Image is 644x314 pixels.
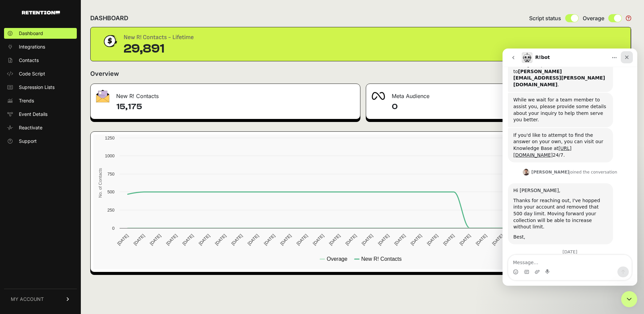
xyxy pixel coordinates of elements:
[344,233,357,246] text: [DATE]
[4,136,77,147] a: Support
[21,221,27,226] button: Gif picker
[458,233,472,246] text: [DATE]
[90,13,128,23] h2: DASHBOARD
[19,97,34,104] span: Trends
[19,124,42,131] span: Reactivate
[107,208,115,213] text: 250
[29,121,67,126] b: [PERSON_NAME]
[5,44,129,79] div: R!bot says…
[4,68,77,79] a: Code Script
[247,233,260,246] text: [DATE]
[230,233,244,246] text: [DATE]
[5,80,129,119] div: R!bot says…
[5,135,129,201] div: Cullen says…
[583,14,604,22] span: Overage
[392,101,625,112] h4: 0
[19,70,45,77] span: Code Script
[393,233,407,246] text: [DATE]
[19,138,37,145] span: Support
[101,33,118,50] img: dollar-coin-05c43ed7efb7bc0c12610022525b4bbbb207c7efeef5aecc26f025e68dcafac9.png
[4,122,77,133] a: Reactivate
[5,119,129,135] div: Cullen says…
[22,11,60,14] img: Retention.com
[491,233,504,246] text: [DATE]
[165,233,178,246] text: [DATE]
[112,226,115,231] text: 0
[132,233,146,246] text: [DATE]
[6,207,129,218] textarea: Message…
[10,221,16,226] button: Emoji picker
[20,120,27,127] img: Profile image for Cullen
[4,95,77,106] a: Trends
[5,44,110,78] div: While we wait for a team member to assist you, please provide some details about your inquiry to ...
[475,233,488,246] text: [DATE]
[377,233,390,246] text: [DATE]
[149,233,162,246] text: [DATE]
[43,221,48,226] button: Start recording
[4,55,77,66] a: Contacts
[5,135,110,196] div: Hi [PERSON_NAME],Thanks for reaching out, I've hopped into your account and removed that 500 day ...
[105,153,115,158] text: 1000
[11,20,102,39] b: [PERSON_NAME][EMAIL_ADDRESS][PERSON_NAME][DOMAIN_NAME]
[442,233,455,246] text: [DATE]
[29,121,115,127] div: joined the conversation
[96,90,109,102] img: fa-envelope-19ae18322b30453b285274b1b8af3d052b27d846a4fbe8435d1a52b978f639a2.png
[312,233,325,246] text: [DATE]
[4,41,77,52] a: Integrations
[4,289,77,309] a: MY ACCOUNT
[5,201,129,210] div: [DATE]
[11,185,105,192] div: Best,
[4,28,77,39] a: Dashboard
[361,256,401,262] text: New R! Contacts
[116,233,129,246] text: [DATE]
[19,111,47,118] span: Event Details
[214,233,227,246] text: [DATE]
[5,80,110,114] div: If you'd like to attempt to find the answer on your own, you can visit our Knowledge Base at[URL]...
[11,48,105,74] div: While we wait for a team member to assist you, please provide some details about your inquiry to ...
[182,233,195,246] text: [DATE]
[503,49,637,286] iframe: Intercom live chat
[90,69,119,78] h2: Overview
[4,82,77,93] a: Supression Lists
[263,233,276,246] text: [DATE]
[124,33,194,42] div: New R! Contacts - Lifetime
[19,57,39,64] span: Contacts
[98,168,103,198] text: No. of Contacts
[124,42,194,56] div: 29,891
[295,233,309,246] text: [DATE]
[107,189,115,194] text: 500
[107,171,115,177] text: 750
[116,101,355,112] h4: 15,175
[327,256,347,262] text: Overage
[198,233,211,246] text: [DATE]
[621,291,637,307] iframe: Intercom live chat
[4,109,77,120] a: Event Details
[91,84,360,104] div: New R! Contacts
[279,233,292,246] text: [DATE]
[11,139,105,146] div: Hi [PERSON_NAME],
[11,149,105,182] div: Thanks for reaching out, I've hopped into your account and removed that 500 day limit. Moving for...
[410,233,423,246] text: [DATE]
[11,296,44,303] span: MY ACCOUNT
[115,218,126,229] button: Send a message…
[361,233,374,246] text: [DATE]
[529,14,561,22] span: Script status
[105,135,115,140] text: 1250
[19,30,43,37] span: Dashboard
[11,97,69,109] a: [URL][DOMAIN_NAME]
[11,84,105,110] div: If you'd like to attempt to find the answer on your own, you can visit our Knowledge Base at 24/7.
[32,221,37,226] button: Upload attachment
[366,84,631,104] div: Meta Audience
[426,233,439,246] text: [DATE]
[328,233,341,246] text: [DATE]
[372,92,385,100] img: fa-meta-2f981b61bb99beabf952f7030308934f19ce035c18b003e963880cc3fabeebb7.png
[19,84,55,91] span: Supression Lists
[19,43,45,50] span: Integrations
